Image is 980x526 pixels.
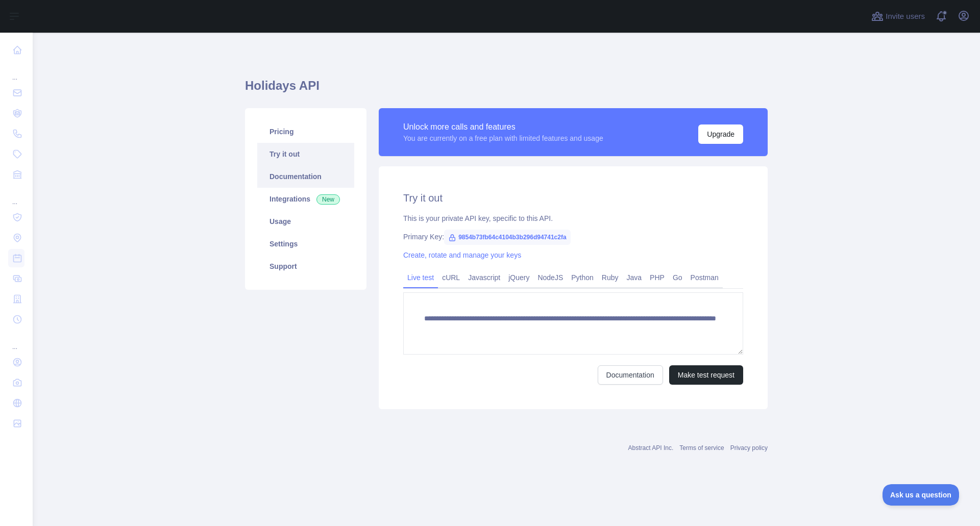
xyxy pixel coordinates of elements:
[698,124,743,144] button: Upgrade
[598,269,623,286] a: Ruby
[8,331,24,351] div: ...
[257,188,354,210] a: Integrations New
[8,61,24,82] div: ...
[403,251,521,259] a: Create, rotate and manage your keys
[316,194,340,205] span: New
[687,269,723,286] a: Postman
[257,210,354,233] a: Usage
[403,121,603,133] div: Unlock more calls and features
[245,78,768,102] h1: Holidays API
[883,484,960,506] iframe: Toggle Customer Support
[403,133,603,143] div: You are currently on a free plan with limited features and usage
[669,365,743,385] button: Make test request
[257,255,354,278] a: Support
[403,213,743,223] div: This is your private API key, specific to this API.
[623,269,646,286] a: Java
[730,444,768,452] a: Privacy policy
[628,444,674,452] a: Abstract API Inc.
[403,191,743,205] h2: Try it out
[257,143,354,165] a: Try it out
[257,233,354,255] a: Settings
[869,8,927,24] button: Invite users
[403,232,743,242] div: Primary Key:
[444,230,571,245] span: 9854b73fb64c4104b3b296d94741c2fa
[257,120,354,143] a: Pricing
[669,269,687,286] a: Go
[567,269,598,286] a: Python
[8,186,24,206] div: ...
[438,269,464,286] a: cURL
[257,165,354,188] a: Documentation
[679,444,724,452] a: Terms of service
[598,365,663,385] a: Documentation
[464,269,504,286] a: Javascript
[646,269,669,286] a: PHP
[886,11,925,22] span: Invite users
[403,269,438,286] a: Live test
[533,269,567,286] a: NodeJS
[504,269,533,286] a: jQuery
